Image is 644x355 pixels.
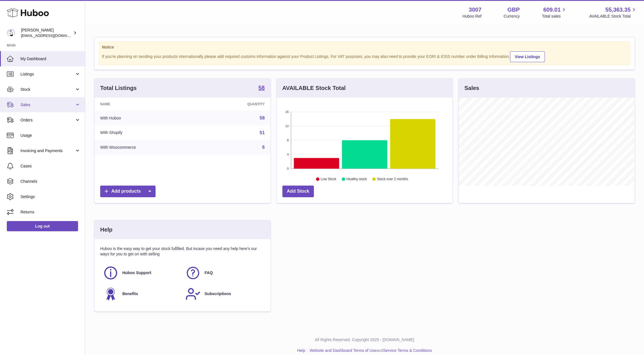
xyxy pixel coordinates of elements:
[297,348,305,353] a: Help
[20,209,81,215] span: Returns
[285,110,289,114] text: 16
[20,117,75,123] span: Orders
[260,130,265,135] a: 51
[102,45,627,50] strong: Notice
[20,133,81,138] span: Usage
[589,6,637,19] a: 55,363.35 AVAILABLE Stock Total
[463,14,482,19] div: Huboo Ref
[321,177,337,181] text: Low Stock
[287,153,289,156] text: 4
[543,6,561,14] span: 609.01
[20,148,75,154] span: Invoicing and Payments
[258,85,265,92] a: 58
[20,194,81,199] span: Settings
[260,115,265,120] a: 58
[507,6,520,14] strong: GBP
[95,125,204,140] td: With Shopify
[20,179,81,184] span: Channels
[7,29,15,37] img: bevmay@maysama.com
[282,186,314,197] a: Add Stock
[282,84,346,92] h3: AVAILABLE Stock Total
[21,33,83,38] span: [EMAIL_ADDRESS][DOMAIN_NAME]
[542,14,567,19] span: Total sales
[205,270,213,276] span: FAQ
[504,14,520,19] div: Currency
[20,87,75,92] span: Stock
[90,337,639,343] p: All Rights Reserved. Copyright 2025 - [DOMAIN_NAME]
[542,6,567,19] a: 609.01 Total sales
[310,348,377,353] a: Website and Dashboard Terms of Use
[100,84,137,92] h3: Total Listings
[122,291,138,297] span: Benefits
[205,291,231,297] span: Subscriptions
[122,270,151,276] span: Huboo Support
[7,221,78,231] a: Log out
[21,28,72,38] div: [PERSON_NAME]
[102,51,627,62] div: If you're planning on sending your products internationally please add required customs informati...
[285,124,289,128] text: 12
[100,186,156,197] a: Add products
[100,246,265,257] p: Huboo is the easy way to get your stock fulfilled. But incase you need any help here's our ways f...
[103,286,180,302] a: Benefits
[100,226,112,234] h3: Help
[605,6,631,14] span: 55,363.35
[287,138,289,142] text: 8
[258,85,265,91] strong: 58
[469,6,482,14] strong: 3007
[464,84,479,92] h3: Sales
[20,56,81,62] span: My Dashboard
[204,98,270,111] th: Quantity
[103,265,180,281] a: Huboo Support
[95,98,204,111] th: Name
[347,177,367,181] text: Healthy stock
[20,72,75,77] span: Listings
[510,51,545,62] a: View Listings
[20,102,75,108] span: Sales
[377,177,408,181] text: Stock over 2 months
[95,140,204,155] td: With Woocommerce
[287,167,289,170] text: 0
[185,265,262,281] a: FAQ
[589,14,637,19] span: AVAILABLE Stock Total
[95,111,204,125] td: With Huboo
[185,286,262,302] a: Subscriptions
[262,145,265,150] a: 6
[383,348,432,353] a: Service Terms & Conditions
[20,163,81,169] span: Cases
[308,348,432,353] li: and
